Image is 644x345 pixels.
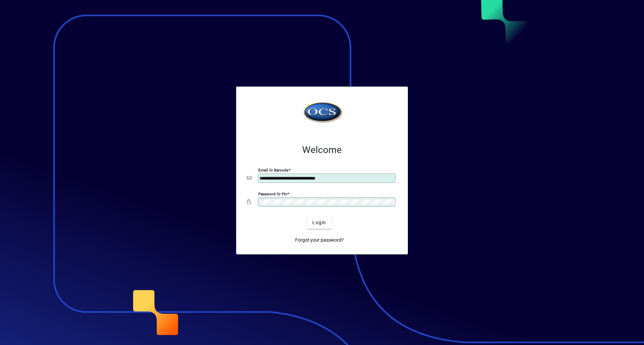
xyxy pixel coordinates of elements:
[258,167,288,172] mat-label: Email or Barcode
[307,217,331,229] button: Login
[295,237,344,244] span: Forgot your password?
[312,219,326,226] span: Login
[292,234,346,246] a: Forgot your password?
[247,144,397,156] h2: Welcome
[258,191,287,196] mat-label: Password or Pin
